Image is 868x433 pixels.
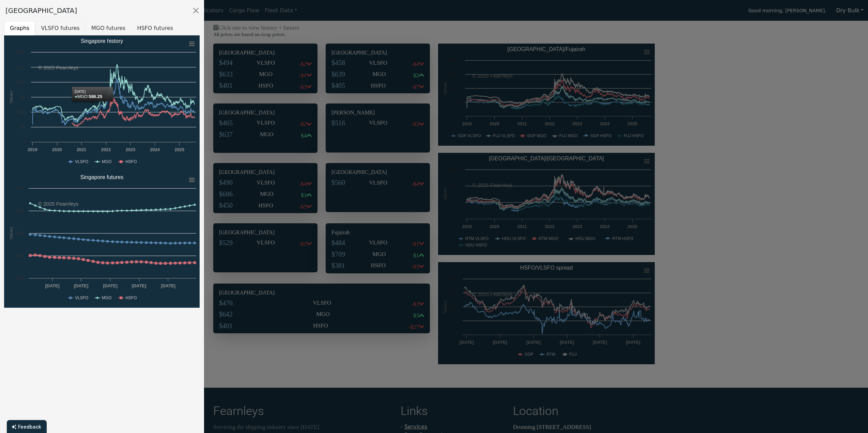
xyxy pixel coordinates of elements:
text: MGO [102,159,112,164]
text: © 2025 Fearnleys [38,65,79,70]
text: 2022 [101,147,111,152]
text: 2023 [126,147,135,152]
text: Singapore history [81,38,123,44]
text: MGO [102,295,112,300]
button: MGO futures [86,21,131,35]
text: Singapore futures [80,174,123,180]
text: HSFO [125,159,137,164]
text: [DATE] [103,283,117,288]
button: Graphs [4,21,35,35]
text: 2025 [175,147,184,152]
text: HSFO [125,295,137,300]
text: 500 [16,231,24,236]
text: [DATE] [132,283,146,288]
text: [DATE] [74,283,88,288]
text: VLSFO [75,159,88,164]
button: HSFO futures [131,21,179,35]
text: 1500 [16,50,26,55]
text: Values [9,91,14,103]
text: 0 [24,140,26,145]
text: 2021 [77,147,86,152]
div: [GEOGRAPHIC_DATA] [5,5,77,16]
text: 2024 [150,147,160,152]
text: 250 [19,125,26,130]
text: 1000 [16,80,26,85]
text: [DATE] [45,283,59,288]
button: VLSFO futures [35,21,86,35]
text: 300 [16,276,24,281]
svg: Singapore futures [4,172,200,308]
text: VLSFO [75,295,88,300]
text: [DATE] [161,283,175,288]
text: 750 [19,95,26,100]
text: 400 [16,253,24,258]
text: Values [9,227,14,240]
svg: Singapore history [4,35,200,172]
text: 600 [16,208,24,213]
text: © 2025 Fearnleys [38,201,79,207]
text: 1250 [16,65,26,70]
text: 700 [16,186,24,191]
text: 500 [19,110,26,115]
text: 2019 [28,147,37,152]
button: Close [190,5,201,16]
text: 2020 [52,147,62,152]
